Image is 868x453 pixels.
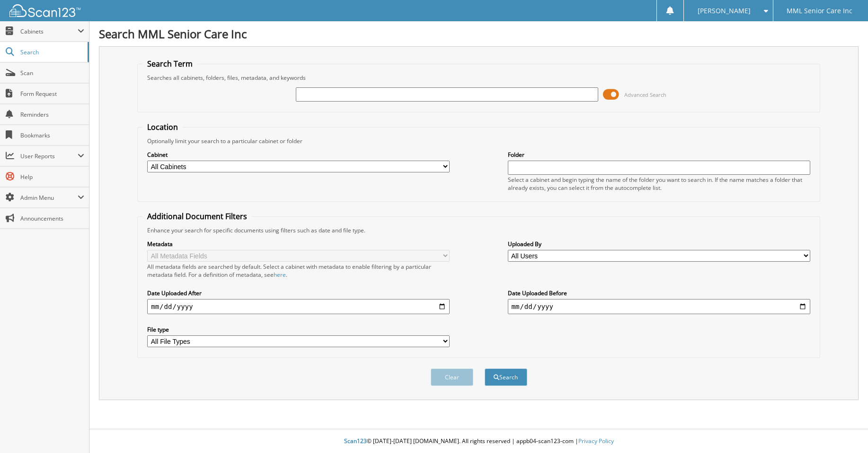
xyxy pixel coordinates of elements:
legend: Additional Document Filters [142,211,252,222]
div: Select a cabinet and begin typing the name of the folder you want to search in. If the name match... [508,176,810,192]
label: File type [147,325,450,333]
button: Search [485,368,527,386]
h1: Search MML Senior Care Inc [99,26,859,42]
input: end [508,299,810,314]
span: MML Senior Care Inc [787,8,852,14]
a: Privacy Policy [578,437,614,445]
span: User Reports [20,152,78,160]
a: here [274,271,286,279]
label: Uploaded By [508,240,810,248]
legend: Location [142,122,183,132]
div: Optionally limit your search to a particular cabinet or folder [142,137,815,145]
div: Enhance your search for specific documents using filters such as date and file type. [142,226,815,234]
span: Bookmarks [20,131,84,139]
label: Folder [508,151,810,159]
span: Scan [20,69,84,77]
label: Metadata [147,240,450,248]
label: Date Uploaded After [147,289,450,297]
div: All metadata fields are searched by default. Select a cabinet with metadata to enable filtering b... [147,263,450,279]
span: Help [20,173,84,181]
input: start [147,299,450,314]
span: Advanced Search [624,91,666,98]
img: scan123-logo-white.svg [9,4,80,17]
button: Clear [431,368,473,386]
span: Search [20,48,83,56]
span: [PERSON_NAME] [698,8,751,14]
span: Cabinets [20,27,78,35]
span: Admin Menu [20,194,78,202]
legend: Search Term [142,59,197,69]
span: Reminders [20,111,84,119]
div: Searches all cabinets, folders, files, metadata, and keywords [142,74,815,82]
div: © [DATE]-[DATE] [DOMAIN_NAME]. All rights reserved | appb04-scan123-com | [89,430,868,453]
span: Scan123 [344,437,367,445]
label: Cabinet [147,151,450,159]
span: Form Request [20,90,84,98]
label: Date Uploaded Before [508,289,810,297]
span: Announcements [20,214,84,222]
